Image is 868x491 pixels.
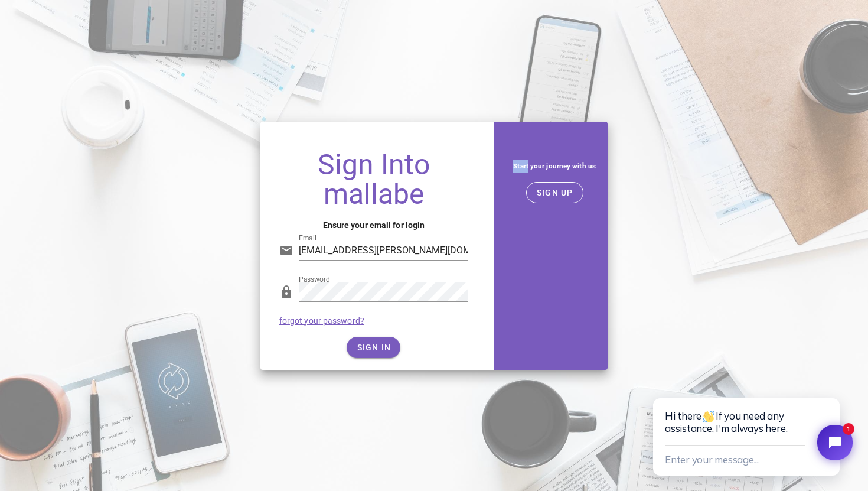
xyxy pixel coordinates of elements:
h4: Ensure your email for login [279,219,468,232]
h1: Sign Into mallabe [279,150,468,209]
label: Email [299,234,316,243]
button: SIGN IN [347,337,400,358]
a: forgot your password? [279,316,364,326]
span: SIGN IN [356,343,391,352]
iframe: Tidio Chat [641,360,868,491]
button: SIGN UP [526,182,583,203]
label: Password [299,275,330,284]
h5: Start your journey with us [511,160,598,173]
span: SIGN UP [536,188,573,197]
